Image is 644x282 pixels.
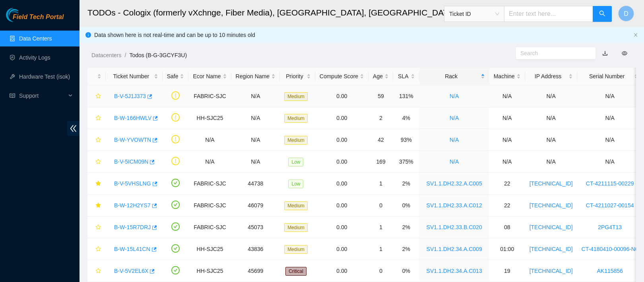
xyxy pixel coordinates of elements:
a: B-W-12H2YS7 [114,202,151,209]
a: N/A [450,137,459,143]
td: FABRIC-SJC [188,195,231,216]
a: N/A [450,115,459,121]
td: FABRIC-SJC [188,173,231,195]
td: FABRIC-SJC [188,216,231,238]
td: 1 [369,238,393,260]
a: SV1.1.DH2.33.B.C020 [427,224,482,230]
span: close [633,33,638,37]
span: / [124,52,126,58]
a: Akamai TechnologiesField Tech Portal [6,14,64,25]
td: 1 [369,173,393,195]
a: [TECHNICAL_ID] [530,180,573,187]
a: [TECHNICAL_ID] [530,268,573,274]
span: Low [288,158,303,166]
span: star [95,137,101,143]
td: N/A [525,129,577,151]
span: Medium [284,136,308,145]
span: check-circle [171,201,180,209]
td: 0.00 [315,107,369,129]
td: 2% [393,216,419,238]
a: SV1.1.DH2.34.A.C009 [427,246,482,252]
td: FABRIC-SJC [188,85,231,107]
td: 0 [369,195,393,216]
span: check-circle [171,222,180,231]
a: N/A [450,93,459,99]
button: star [92,90,101,102]
a: Activity Logs [19,54,50,61]
td: 1 [369,216,393,238]
td: N/A [525,85,577,107]
a: download [602,50,608,56]
span: star [95,268,101,274]
td: N/A [489,129,525,151]
span: star [95,115,101,122]
a: [TECHNICAL_ID] [530,224,573,230]
td: 08 [489,216,525,238]
a: SV1.1.DH2.33.A.C012 [427,202,482,209]
button: star [92,177,101,190]
a: B-V-5J1J373 [114,93,146,99]
td: 0.00 [315,151,369,173]
td: 19 [489,260,525,282]
button: close [633,33,638,38]
span: star [95,246,101,253]
span: Medium [284,114,308,123]
td: 0.00 [315,195,369,216]
span: exclamation-circle [171,135,180,143]
span: Medium [284,201,308,210]
td: 0% [393,195,419,216]
span: star [95,181,101,187]
span: Medium [284,245,308,254]
a: [TECHNICAL_ID] [530,246,573,252]
td: N/A [577,107,643,129]
button: star [92,112,101,124]
td: 2% [393,173,419,195]
span: exclamation-circle [171,157,180,165]
button: star [92,199,101,212]
td: 93% [393,129,419,151]
a: SV1.1.DH2.34.A.C013 [427,268,482,274]
td: 0.00 [315,85,369,107]
td: 44738 [231,173,280,195]
span: star [95,224,101,231]
td: N/A [577,129,643,151]
button: star [92,133,101,146]
td: 2 [369,107,393,129]
span: search [599,10,605,18]
td: 43836 [231,238,280,260]
input: Search [520,49,585,58]
input: Enter text here... [504,6,593,22]
button: star [92,265,101,277]
img: Akamai Technologies [6,8,40,22]
span: double-left [67,121,80,136]
td: N/A [231,151,280,173]
a: Data Centers [19,35,52,42]
td: 2% [393,238,419,260]
a: B-V-5ICM09N [114,158,148,165]
span: check-circle [171,266,180,274]
td: N/A [188,151,231,173]
td: N/A [231,107,280,129]
span: exclamation-circle [171,113,180,122]
a: 2PG4T13 [598,224,622,230]
td: N/A [489,107,525,129]
span: read [10,93,15,99]
td: 22 [489,195,525,216]
span: Medium [284,92,308,101]
td: 0.00 [315,260,369,282]
td: N/A [489,85,525,107]
span: exclamation-circle [171,91,180,100]
button: star [92,243,101,255]
button: download [596,47,614,60]
button: star [92,155,101,168]
a: Hardware Test (isok) [19,73,70,80]
span: check-circle [171,179,180,187]
td: HH-SJC25 [188,107,231,129]
td: HH-SJC25 [188,260,231,282]
a: SV1.1.DH2.32.A.C005 [427,180,482,187]
a: [TECHNICAL_ID] [530,202,573,209]
td: 01:00 [489,238,525,260]
button: star [92,221,101,234]
td: 0.00 [315,173,369,195]
td: N/A [231,129,280,151]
